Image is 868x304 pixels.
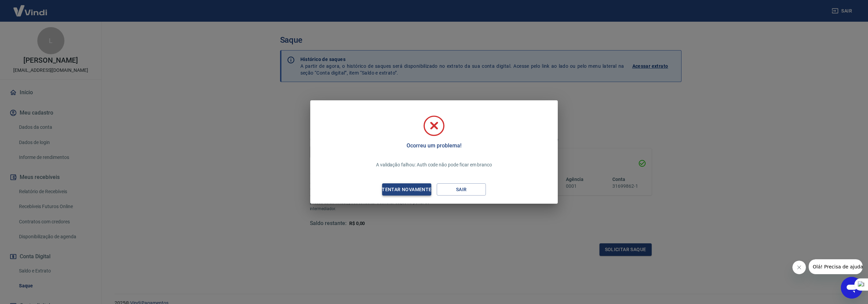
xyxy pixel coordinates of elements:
[792,261,806,274] iframe: Fechar mensagem
[841,277,863,299] iframe: Botão para abrir a janela de mensagens
[376,161,492,168] p: A validação falhou: Auth code não pode ficar em branco
[407,142,461,149] h5: Ocorreu um problema!
[437,183,486,196] button: Sair
[382,183,431,196] button: Tentar novamente
[4,5,57,10] span: Olá! Precisa de ajuda?
[809,259,863,274] iframe: Mensagem da empresa
[374,185,439,194] div: Tentar novamente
